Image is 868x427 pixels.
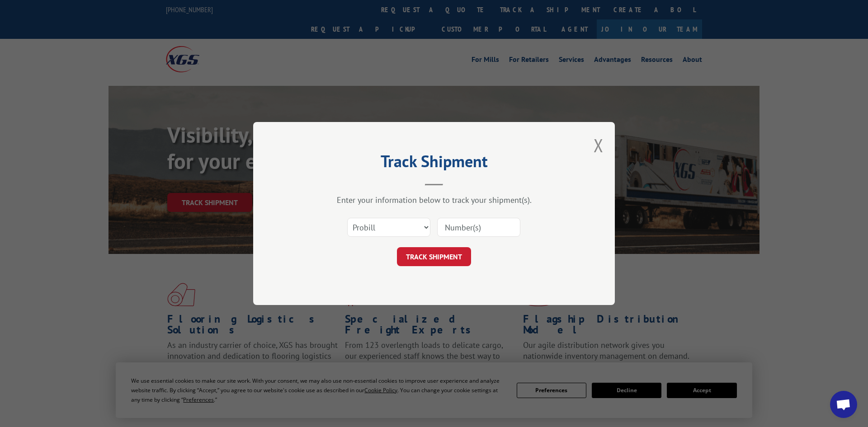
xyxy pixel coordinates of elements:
h2: Track Shipment [298,155,570,172]
button: Close modal [594,133,604,157]
div: Open chat [830,391,857,418]
button: TRACK SHIPMENT [397,247,471,266]
input: Number(s) [437,218,520,237]
div: Enter your information below to track your shipment(s). [298,195,570,205]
